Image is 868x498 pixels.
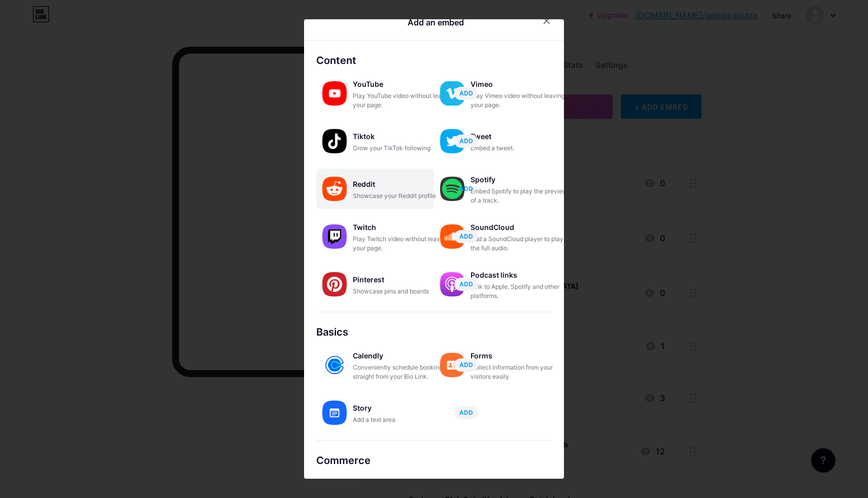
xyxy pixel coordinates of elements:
img: reddit [322,177,347,201]
div: Calendly [353,349,454,363]
div: Embed a tweet. [471,144,572,153]
div: Forms [471,349,572,363]
div: Tweet [471,129,572,144]
div: Conveniently schedule bookings straight from your Bio Link. [353,363,454,381]
div: Play Twitch video without leaving your page. [353,235,454,253]
div: Play Vimeo video without leaving your page. [471,91,572,110]
div: Commerce [316,453,552,468]
span: ADD [459,89,473,97]
div: Add a SoundCloud player to play the full audio. [471,235,572,253]
div: Vimeo [471,77,572,91]
button: ADD [454,182,478,195]
button: ADD [454,87,478,100]
div: Embed Spotify to play the preview of a track. [471,187,572,205]
img: youtube [322,81,347,106]
div: YouTube [353,77,454,91]
img: vimeo [440,81,464,106]
div: Twitch [353,220,454,235]
span: ADD [459,408,473,417]
img: forms [440,353,464,377]
span: ADD [459,280,473,288]
img: podcastlinks [440,272,464,296]
div: Collect information from your visitors easily [471,363,572,381]
div: Grow your TikTok following [353,144,454,153]
div: SoundCloud [471,220,572,235]
img: tiktok [322,129,347,153]
button: ADD [454,278,478,291]
div: Add a text area [353,415,454,424]
div: Showcase your Reddit profile [353,191,454,201]
div: Play YouTube video without leaving your page. [353,91,454,110]
span: ADD [459,184,473,193]
img: twitch [322,224,347,249]
div: Basics [316,324,552,340]
div: Spotify [471,173,572,187]
button: ADD [454,135,478,148]
img: pinterest [322,272,347,296]
div: Buy Me a Coffee [353,477,454,491]
div: Podcast links [471,268,572,282]
button: ADD [454,406,478,419]
div: Showcase pins and boards [353,287,454,296]
img: soundcloud [440,224,464,249]
img: spotify [440,177,464,201]
span: ADD [459,137,473,145]
div: Reddit [353,177,454,191]
div: Tiktok [353,129,454,144]
div: Story [353,401,454,415]
div: Link to Apple, Spotify and other platforms. [471,282,572,301]
img: calendly [322,353,347,377]
img: story [322,401,347,425]
button: ADD [454,230,478,243]
div: Shopify [471,477,572,491]
span: ADD [459,232,473,241]
span: ADD [459,360,473,369]
div: Add an embed [408,16,464,28]
div: Content [316,53,552,68]
button: ADD [454,358,478,372]
img: twitter [440,129,464,153]
div: Pinterest [353,273,454,287]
